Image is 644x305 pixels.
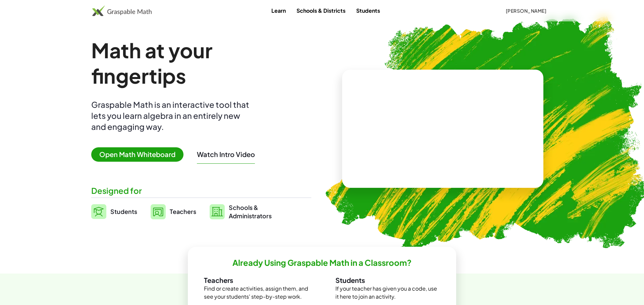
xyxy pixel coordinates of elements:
img: svg%3e [91,204,106,219]
h1: Math at your fingertips [91,37,305,88]
a: Students [351,4,385,17]
span: Schools & Administrators [229,203,272,220]
img: svg%3e [210,204,225,219]
span: Teachers [170,208,196,215]
span: Students [110,208,137,215]
video: What is this? This is dynamic math notation. Dynamic math notation plays a central role in how Gr... [392,104,493,154]
div: Designed for [91,185,311,196]
a: Schools &Administrators [210,203,272,220]
a: Open Math Whiteboard [91,151,189,158]
a: Students [91,203,137,220]
p: If your teacher has given you a code, use it here to join an activity. [335,285,440,301]
div: Graspable Math is an interactive tool that lets you learn algebra in an entirely new and engaging... [91,99,252,132]
button: [PERSON_NAME] [500,5,552,17]
h3: Teachers [204,276,309,285]
h3: Students [335,276,440,285]
a: Teachers [151,203,196,220]
img: svg%3e [151,204,166,219]
a: Learn [266,4,291,17]
a: Schools & Districts [291,4,351,17]
span: [PERSON_NAME] [505,8,546,14]
p: Find or create activities, assign them, and see your students' step-by-step work. [204,285,309,301]
button: Watch Intro Video [197,150,255,159]
h2: Already Using Graspable Math in a Classroom? [232,257,412,268]
span: Open Math Whiteboard [91,147,183,162]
